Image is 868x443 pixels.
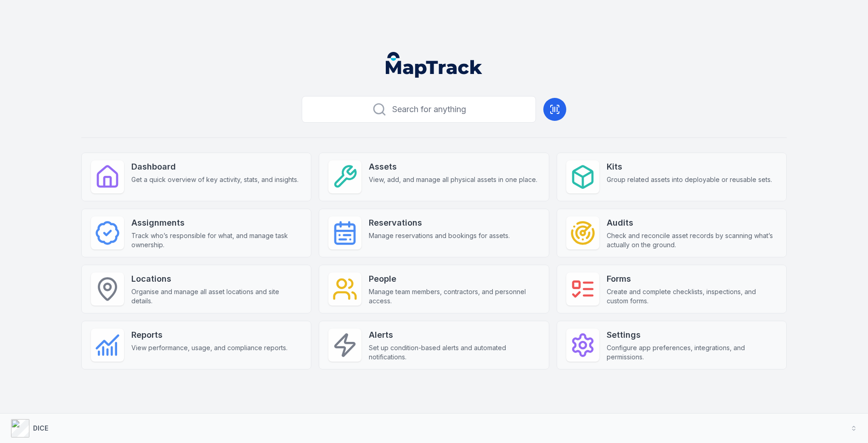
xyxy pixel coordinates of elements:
strong: Audits [607,216,777,229]
span: Manage team members, contractors, and personnel access. [369,287,539,306]
a: AssignmentsTrack who’s responsible for what, and manage task ownership. [81,209,311,257]
a: PeopleManage team members, contractors, and personnel access. [319,265,549,313]
strong: Settings [607,329,777,341]
strong: Assignments [131,216,302,229]
a: FormsCreate and complete checklists, inspections, and custom forms. [557,265,787,313]
a: LocationsOrganise and manage all asset locations and site details. [81,265,311,313]
strong: Reports [131,329,287,341]
strong: Kits [607,160,772,173]
span: Track who’s responsible for what, and manage task ownership. [131,231,302,250]
nav: Global [371,52,497,78]
span: View performance, usage, and compliance reports. [131,343,287,352]
strong: Alerts [369,329,539,341]
strong: Assets [369,160,537,173]
a: KitsGroup related assets into deployable or reusable sets. [557,153,787,201]
strong: Locations [131,273,302,285]
span: Get a quick overview of key activity, stats, and insights. [131,175,299,184]
a: SettingsConfigure app preferences, integrations, and permissions. [557,321,787,369]
span: View, add, and manage all physical assets in one place. [369,175,537,184]
span: Set up condition-based alerts and automated notifications. [369,343,539,362]
button: Search for anything [302,96,536,123]
a: DashboardGet a quick overview of key activity, stats, and insights. [81,153,311,201]
span: Group related assets into deployable or reusable sets. [607,175,772,184]
span: Configure app preferences, integrations, and permissions. [607,343,777,362]
span: Search for anything [392,103,466,116]
strong: Reservations [369,216,510,229]
strong: Dashboard [131,160,299,173]
span: Check and reconcile asset records by scanning what’s actually on the ground. [607,231,777,250]
strong: People [369,273,539,285]
span: Organise and manage all asset locations and site details. [131,287,302,306]
strong: DICE [33,424,48,432]
a: AlertsSet up condition-based alerts and automated notifications. [319,321,549,369]
a: AssetsView, add, and manage all physical assets in one place. [319,153,549,201]
strong: Forms [607,273,777,285]
a: AuditsCheck and reconcile asset records by scanning what’s actually on the ground. [557,209,787,257]
span: Create and complete checklists, inspections, and custom forms. [607,287,777,306]
a: ReportsView performance, usage, and compliance reports. [81,321,311,369]
span: Manage reservations and bookings for assets. [369,231,510,240]
a: ReservationsManage reservations and bookings for assets. [319,209,549,257]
